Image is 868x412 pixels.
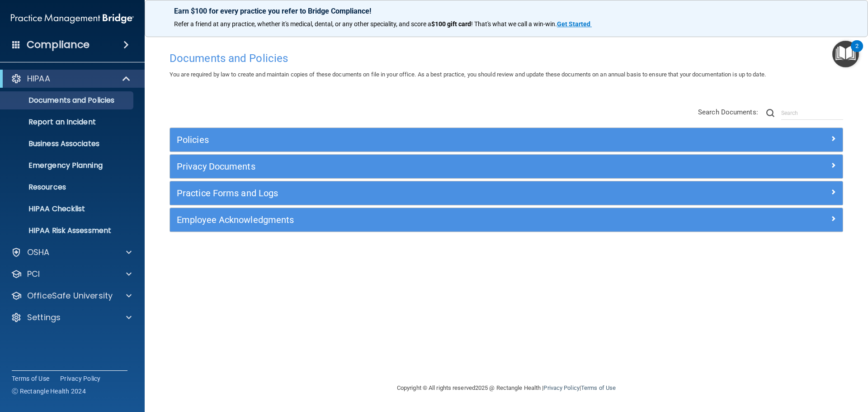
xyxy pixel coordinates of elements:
[177,159,836,174] a: Privacy Documents
[27,247,50,258] p: OSHA
[177,161,668,171] h5: Privacy Documents
[27,38,90,51] h4: Compliance
[170,52,843,64] h4: Documents and Policies
[174,7,839,15] p: Earn $100 for every practice you refer to Bridge Compliance!
[855,46,859,58] div: 2
[6,226,129,235] p: HIPAA Risk Assessment
[431,20,471,28] strong: $100 gift card
[11,269,132,279] a: PCI
[543,384,579,391] a: Privacy Policy
[60,374,101,383] a: Privacy Policy
[6,96,129,105] p: Documents and Policies
[177,186,836,200] a: Practice Forms and Logs
[6,139,129,148] p: Business Associates
[6,204,129,213] p: HIPAA Checklist
[177,135,668,145] h5: Policies
[11,312,132,323] a: Settings
[581,384,616,391] a: Terms of Use
[27,290,113,301] p: OfficeSafe University
[6,183,129,192] p: Resources
[11,73,131,84] a: HIPAA
[170,71,766,78] span: You are required by law to create and maintain copies of these documents on file in your office. ...
[177,133,836,147] a: Policies
[177,215,668,225] h5: Employee Acknowledgments
[766,109,774,117] img: ic-search.3b580494.png
[27,312,61,323] p: Settings
[471,20,557,28] span: ! That's what we call a win-win.
[557,20,590,28] strong: Get Started
[11,290,132,301] a: OfficeSafe University
[27,73,50,84] p: HIPAA
[781,106,843,120] input: Search
[177,188,668,198] h5: Practice Forms and Logs
[11,9,134,28] img: PMB logo
[12,374,49,383] a: Terms of Use
[177,213,836,227] a: Employee Acknowledgments
[557,20,592,28] a: Get Started
[174,20,431,28] span: Refer a friend at any practice, whether it's medical, dental, or any other speciality, and score a
[6,161,129,170] p: Emergency Planning
[11,247,132,258] a: OSHA
[12,387,86,396] span: Ⓒ Rectangle Health 2024
[341,374,671,403] div: Copyright © All rights reserved 2025 @ Rectangle Health | |
[6,118,129,127] p: Report an Incident
[698,108,758,116] span: Search Documents:
[832,41,859,67] button: Open Resource Center, 2 new notifications
[27,269,40,279] p: PCI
